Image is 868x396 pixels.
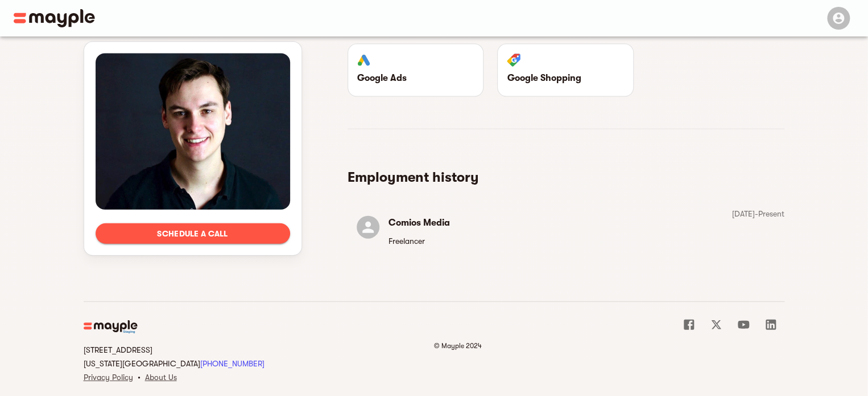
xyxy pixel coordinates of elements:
h6: Comios Media [388,215,450,231]
p: [DATE] - Present [732,207,784,221]
a: About Us [145,373,177,382]
p: Google Shopping [507,71,624,85]
button: Schedule a call [96,223,290,244]
span: • [138,373,140,382]
a: [PHONE_NUMBER] [200,359,264,368]
span: Schedule a call [105,227,281,240]
p: Freelancer [388,234,450,248]
img: Main logo [14,9,95,27]
span: © Mayple 2024 [434,342,482,350]
p: Google Ads [357,71,474,85]
img: Main logo [84,320,139,334]
h5: Employment history [348,168,775,186]
h6: [STREET_ADDRESS] [US_STATE][GEOGRAPHIC_DATA] [84,343,434,370]
a: Privacy Policy [84,373,133,382]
